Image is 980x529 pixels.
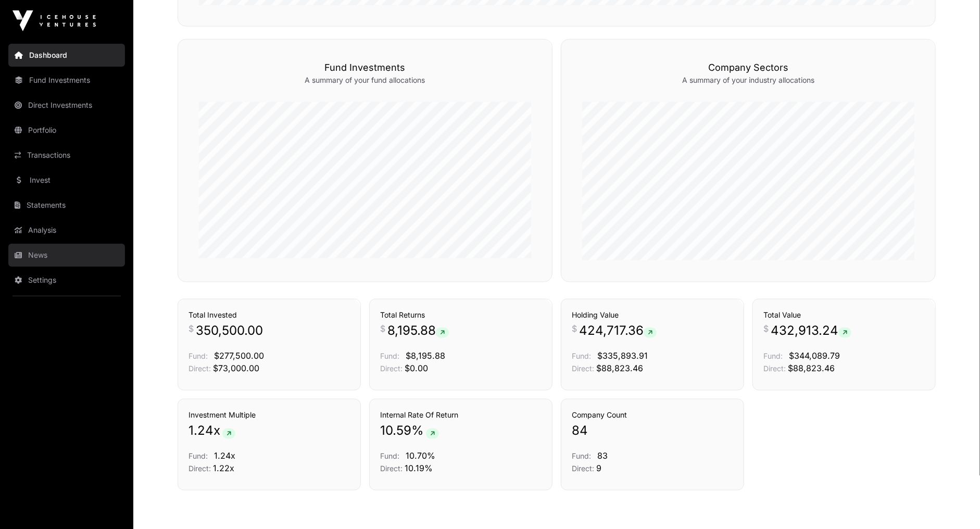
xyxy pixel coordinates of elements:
span: Direct: [189,464,211,473]
span: 84 [572,422,588,439]
span: $ [189,322,194,335]
h3: Internal Rate Of Return [380,410,542,420]
span: $ [572,322,577,335]
span: 424,717.36 [579,322,657,339]
h3: Total Value [763,310,925,320]
span: Direct: [572,364,594,373]
span: $ [380,322,385,335]
span: Direct: [380,364,403,373]
span: 10.70% [406,450,435,461]
span: $335,893.91 [597,350,648,361]
a: Invest [8,169,125,192]
span: Fund: [189,351,208,360]
a: Portfolio [8,119,125,142]
iframe: Chat Widget [928,479,980,529]
a: Dashboard [8,44,125,67]
span: 1.24 [189,422,213,439]
a: Direct Investments [8,94,125,117]
span: Direct: [572,464,594,473]
span: 432,913.24 [771,322,851,339]
span: 9 [596,463,601,473]
span: 350,500.00 [196,322,263,339]
span: % [411,422,424,439]
span: 8,195.88 [387,322,449,339]
a: News [8,244,125,267]
span: $277,500.00 [214,350,264,361]
a: Statements [8,194,125,217]
span: $88,823.46 [596,363,643,373]
span: Fund: [572,351,591,360]
h3: Total Invested [189,310,350,320]
a: Transactions [8,144,125,167]
p: A summary of your fund allocations [199,75,531,85]
span: $ [763,322,769,335]
h3: Company Sectors [582,60,914,75]
span: 1.24x [214,450,235,461]
span: Fund: [763,351,783,360]
span: Fund: [572,451,591,460]
span: $8,195.88 [406,350,445,361]
h3: Fund Investments [199,60,531,75]
span: Fund: [189,451,208,460]
h3: Investment Multiple [189,410,350,420]
img: Icehouse Ventures Logo [12,10,96,31]
a: Settings [8,269,125,292]
span: 10.59 [380,422,411,439]
span: 10.19% [405,463,433,473]
a: Fund Investments [8,69,125,92]
span: x [213,422,220,439]
span: $88,823.46 [788,363,835,373]
span: Direct: [380,464,403,473]
h3: Total Returns [380,310,542,320]
span: $344,089.79 [789,350,840,361]
a: Analysis [8,219,125,242]
span: 1.22x [213,463,234,473]
h3: Company Count [572,410,733,420]
span: $73,000.00 [213,363,259,373]
span: 83 [597,450,608,461]
span: Fund: [380,351,399,360]
span: Direct: [189,364,211,373]
p: A summary of your industry allocations [582,75,914,85]
span: Direct: [763,364,786,373]
span: $0.00 [405,363,428,373]
span: Fund: [380,451,399,460]
h3: Holding Value [572,310,733,320]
